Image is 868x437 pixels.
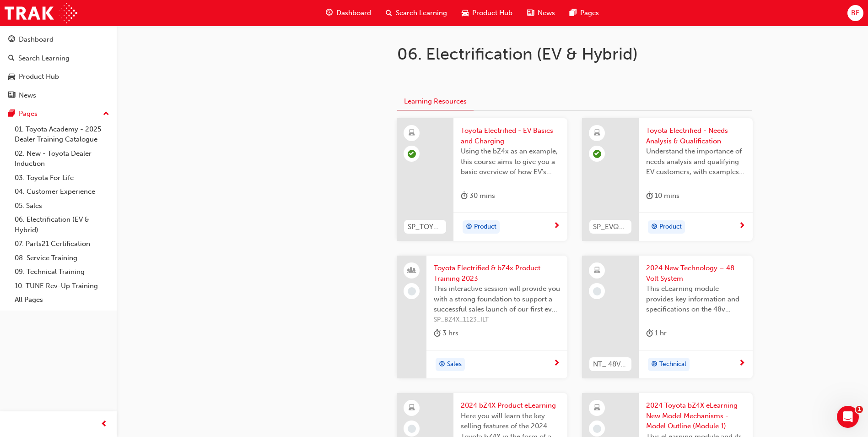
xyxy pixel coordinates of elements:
a: Product Hub [4,68,113,85]
a: SP_TOYBEVBASICS_ELToyota Electrified - EV Basics and ChargingUsing the bZ4x as an example, this c... [397,118,567,241]
span: Product Hub [472,8,512,18]
span: next-icon [553,360,560,368]
a: 06. Electrification (EV & Hybrid) [11,213,113,237]
span: Product [474,222,496,232]
span: learningResourceType_ELEARNING-icon [409,127,415,139]
div: 10 mins [646,190,679,202]
div: 1 hr [646,328,667,339]
span: News [538,8,555,18]
span: BF [851,8,859,18]
span: Toyota Electrified - EV Basics and Charging [461,126,560,146]
a: NT_ 48V MILD HYBRID_0320242024 New Technology – 48 Volt SystemThis eLearning module provides key ... [582,256,753,378]
div: Pages [19,109,38,119]
span: news-icon [8,92,15,100]
span: duration-icon [434,328,441,339]
span: Dashboard [336,8,371,18]
a: News [4,87,113,104]
button: Pages [4,105,113,122]
span: Technical [659,359,686,370]
span: This eLearning module provides key information and specifications on the 48v System associated wi... [646,284,745,315]
span: SP_TOYBEVBASICS_EL [408,222,442,232]
span: car-icon [462,7,469,19]
a: 03. Toyota For Life [11,171,113,185]
button: Learning Resources [397,93,474,111]
button: DashboardSearch LearningProduct HubNews [4,29,113,105]
span: pages-icon [570,7,577,19]
a: 02. New - Toyota Dealer Induction [11,147,113,171]
a: 04. Customer Experience [11,185,113,199]
div: Dashboard [19,34,54,45]
span: Sales [447,359,462,370]
div: Product Hub [19,71,59,82]
span: NT_ 48V MILD HYBRID_032024 [593,359,628,370]
span: Understand the importance of needs analysis and qualifying EV customers, with examples of how to ... [646,146,745,177]
span: learningRecordVerb_NONE-icon [593,287,601,295]
img: Trak [5,3,77,23]
a: 10. TUNE Rev-Up Training [11,279,113,293]
span: search-icon [8,55,15,63]
button: BF [847,5,863,21]
span: news-icon [527,7,534,19]
span: 1 [856,406,863,413]
span: next-icon [553,222,560,230]
a: Toyota Electrified & bZ4x Product Training 2023This interactive session will provide you with a s... [397,256,567,378]
span: target-icon [466,221,472,233]
span: This interactive session will provide you with a strong foundation to support a successful sales ... [434,284,560,315]
span: target-icon [651,359,658,371]
a: search-iconSearch Learning [378,4,454,22]
span: 2024 New Technology – 48 Volt System [646,263,745,284]
span: guage-icon [326,7,333,19]
div: Search Learning [18,53,70,64]
span: Toyota Electrified - Needs Analysis & Qualification [646,126,745,146]
span: duration-icon [646,190,653,202]
span: SP_EVQUALIFICATION_1223 [593,222,628,232]
span: learningResourceType_ELEARNING-icon [594,402,600,414]
iframe: Intercom live chat [837,406,859,428]
span: duration-icon [646,328,653,339]
div: 30 mins [461,190,495,202]
span: 2024 Toyota bZ4X eLearning New Model Mechanisms - Model Outline (Module 1) [646,400,745,432]
span: learningResourceType_ELEARNING-icon [409,402,415,414]
a: car-iconProduct Hub [454,4,520,22]
a: All Pages [11,293,113,307]
a: pages-iconPages [562,4,606,22]
span: people-icon [409,265,415,277]
span: next-icon [739,360,745,368]
span: learningRecordVerb_PASS-icon [593,150,601,158]
span: duration-icon [461,190,468,202]
span: learningRecordVerb_NONE-icon [593,425,601,433]
span: Toyota Electrified & bZ4x Product Training 2023 [434,263,560,284]
a: guage-iconDashboard [318,4,378,22]
span: up-icon [103,108,109,120]
span: target-icon [651,221,658,233]
span: Product [659,222,682,232]
a: 01. Toyota Academy - 2025 Dealer Training Catalogue [11,122,113,147]
span: 2024 bZ4X Product eLearning [461,400,560,411]
span: prev-icon [101,419,108,430]
span: target-icon [439,359,445,371]
span: learningResourceType_ELEARNING-icon [594,127,600,139]
div: News [19,90,36,101]
span: learningResourceType_ELEARNING-icon [594,265,600,277]
span: next-icon [739,222,745,230]
span: Search Learning [396,8,447,18]
a: news-iconNews [520,4,562,22]
span: Using the bZ4x as an example, this course aims to give you a basic overview of how EV's work, how... [461,146,560,177]
span: learningRecordVerb_NONE-icon [408,287,416,295]
span: learningRecordVerb_PASS-icon [408,150,416,158]
a: Search Learning [4,50,113,67]
span: learningRecordVerb_NONE-icon [408,425,416,433]
a: 07. Parts21 Certification [11,237,113,251]
a: SP_EVQUALIFICATION_1223Toyota Electrified - Needs Analysis & QualificationUnderstand the importan... [582,118,753,241]
a: 08. Service Training [11,251,113,265]
span: pages-icon [8,110,15,118]
span: car-icon [8,73,15,81]
a: 05. Sales [11,199,113,213]
span: SP_BZ4X_1123_ILT [434,315,560,325]
span: search-icon [386,7,392,19]
div: 3 hrs [434,328,458,339]
span: Pages [580,8,599,18]
h1: 06. Electrification (EV & Hybrid) [397,44,697,64]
